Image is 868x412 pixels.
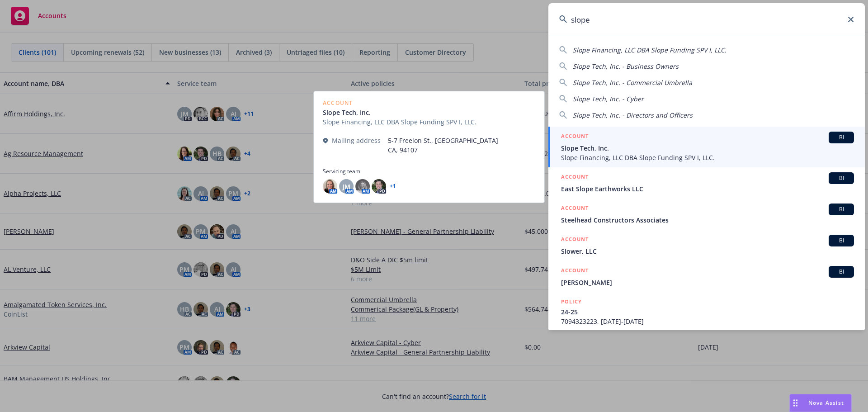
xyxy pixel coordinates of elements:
span: East Slope Earthworks LLC [561,184,854,194]
h5: ACCOUNT [561,204,589,214]
button: Nova Assist [789,394,852,412]
h5: POLICY [561,297,582,306]
span: BI [832,268,850,276]
span: BI [832,205,850,213]
div: Drag to move [790,394,801,412]
span: Slope Financing, LLC DBA Slope Funding SPV I, LLC. [573,46,726,54]
span: Slope Tech, Inc. - Cyber [573,95,644,103]
span: BI [832,174,850,182]
span: Slope Financing, LLC DBA Slope Funding SPV I, LLC. [561,153,854,162]
span: BI [832,133,850,142]
span: 24-25 [561,307,854,317]
a: ACCOUNTBI[PERSON_NAME] [548,261,865,292]
a: ACCOUNTBIEast Slope Earthworks LLC [548,167,865,199]
span: Slope Tech, Inc. - Commercial Umbrella [573,78,692,87]
span: 7094323223, [DATE]-[DATE] [561,317,854,326]
a: ACCOUNTBISteelhead Constructors Associates [548,199,865,230]
a: ACCOUNTBISlope Tech, Inc.Slope Financing, LLC DBA Slope Funding SPV I, LLC. [548,127,865,167]
span: [PERSON_NAME] [561,278,854,287]
span: Slope Tech, Inc. - Directors and Officers [573,111,693,119]
a: POLICY24-257094323223, [DATE]-[DATE] [548,292,865,331]
h5: ACCOUNT [561,132,589,142]
span: Slope Tech, Inc. - Business Owners [573,62,679,71]
h5: ACCOUNT [561,266,589,277]
h5: ACCOUNT [561,235,589,246]
span: Steelhead Constructors Associates [561,215,854,225]
span: BI [832,237,850,245]
span: Nova Assist [808,399,844,407]
span: Slower, LLC [561,246,854,256]
h5: ACCOUNT [561,172,589,183]
input: Search... [548,3,865,36]
a: ACCOUNTBISlower, LLC [548,230,865,261]
span: Slope Tech, Inc. [561,143,854,153]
